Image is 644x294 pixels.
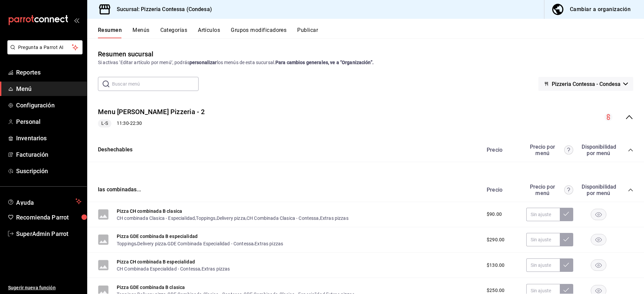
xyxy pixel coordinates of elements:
button: Extras pizzas [202,265,230,272]
span: Ayuda [16,197,73,205]
strong: personalizar [190,60,217,65]
div: Disponibilidad por menú [582,144,615,156]
input: Sin ajuste [526,208,560,221]
button: Deshechables [98,146,132,154]
button: las combinadas... [98,186,141,194]
span: $90.00 [487,211,502,218]
span: Personal [16,117,82,126]
div: , , , , [117,214,348,222]
div: navigation tabs [98,27,644,38]
span: Menú [16,84,82,93]
div: , [117,265,230,272]
div: Resumen sucursal [98,49,153,59]
button: Pizza CH combinada B clasica [117,208,182,214]
span: Suscripción [16,166,82,176]
div: Precio [480,187,523,193]
button: Categorías [160,27,187,38]
button: Delivery pizza [137,240,166,247]
span: $250.00 [487,287,504,294]
button: Grupos modificadores [231,27,286,38]
div: , , , [117,240,283,247]
h3: Sucursal: Pizzeria Contessa (Condesa) [111,5,212,13]
span: $290.00 [487,236,504,243]
button: GDE Combinada Especialidad - Contessa [167,240,254,247]
button: Delivery pizza [217,215,246,222]
span: Inventarios [16,134,82,143]
button: Menús [132,27,149,38]
button: Toppings [117,240,136,247]
button: CH Combinada Especialidad - Contessa [117,265,200,272]
button: Menu [PERSON_NAME] Pizzeria - 2 [98,107,205,117]
button: Extras pizzas [320,215,348,222]
div: Precio [480,147,523,153]
span: Pizzeria Contessa - Condesa [552,81,621,87]
span: Sugerir nueva función [8,284,82,291]
span: Recomienda Parrot [16,213,82,222]
button: Pregunta a Parrot AI [7,40,83,54]
button: Publicar [297,27,318,38]
span: L-S [99,120,111,127]
span: $130.00 [487,262,504,269]
div: Disponibilidad por menú [582,184,615,196]
button: CH Combinada Clasica - Contessa [247,215,319,222]
button: CH combinada Clasica - Especialidad [117,215,195,222]
input: Sin ajuste [526,258,560,272]
button: Resumen [98,27,122,38]
button: collapse-category-row [628,147,633,153]
span: Pregunta a Parrot AI [18,44,72,51]
div: Precio por menú [526,144,573,156]
div: Precio por menú [526,184,573,196]
button: Artículos [198,27,220,38]
input: Buscar menú [112,77,199,91]
div: Si activas ‘Editar artículo por menú’, podrás los menús de esta sucursal. [98,59,633,66]
button: Pizza GDE combinada B especialidad [117,233,198,240]
div: 11:30 - 22:30 [98,119,205,128]
a: Pregunta a Parrot AI [5,49,83,56]
strong: Para cambios generales, ve a “Organización”. [275,60,374,65]
button: Pizza CH combinada B especialidad [117,258,195,265]
span: Reportes [16,68,82,77]
div: Cambiar a organización [570,5,631,14]
span: Configuración [16,101,82,110]
button: open_drawer_menu [74,17,79,23]
button: Toppings [196,215,215,222]
div: collapse-menu-row [87,102,644,133]
input: Sin ajuste [526,233,560,246]
button: Pizzeria Contessa - Condesa [538,77,633,91]
button: Pizza GDE combinada B clasica [117,284,185,291]
button: collapse-category-row [628,187,633,193]
span: SuperAdmin Parrot [16,229,82,238]
span: Facturación [16,150,82,159]
button: Extras pizzas [255,240,283,247]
